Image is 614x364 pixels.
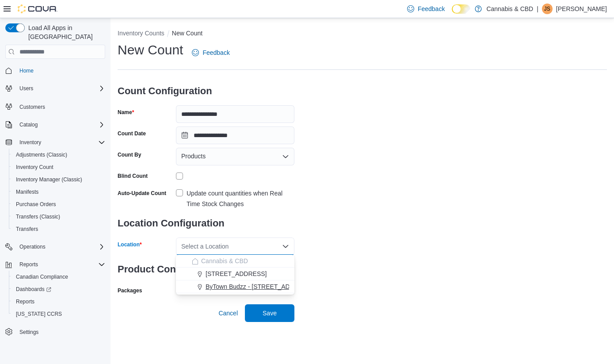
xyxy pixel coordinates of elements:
[2,136,109,149] button: Inventory
[118,255,294,284] h3: Product Configuration
[12,296,105,307] span: Reports
[12,187,42,197] a: Manifests
[12,309,65,319] a: [US_STATE] CCRS
[188,44,233,61] a: Feedback
[282,153,289,160] button: Open list of options
[2,258,109,271] button: Reports
[16,326,105,337] span: Settings
[176,280,294,293] button: ByTown Budzz - [STREET_ADDRESS]
[542,4,553,14] div: Jonathan Schruder
[544,4,550,14] span: JS
[486,4,533,14] p: Cannabis & CBD
[16,102,49,112] a: Customers
[2,64,109,77] button: Home
[9,271,109,283] button: Canadian Compliance
[16,83,37,94] button: Users
[12,284,55,295] a: Dashboards
[118,30,164,37] button: Inventory Counts
[16,188,38,195] span: Manifests
[19,67,34,74] span: Home
[2,241,109,253] button: Operations
[12,187,105,197] span: Manifests
[12,211,105,222] span: Transfers (Classic)
[176,126,294,144] input: Press the down key to open a popover containing a calendar.
[452,14,452,14] span: Dark Mode
[16,259,105,270] span: Reports
[12,309,105,319] span: Washington CCRS
[19,121,38,128] span: Catalog
[19,243,46,250] span: Operations
[12,284,105,295] span: Dashboards
[218,309,238,318] span: Cancel
[9,295,109,308] button: Reports
[176,255,294,293] div: Choose from the following options
[215,304,241,322] button: Cancel
[19,329,38,336] span: Settings
[9,283,109,295] a: Dashboards
[12,149,71,160] a: Adjustments (Classic)
[12,224,42,234] a: Transfers
[118,190,166,197] label: Auto-Update Count
[12,199,105,210] span: Purchase Orders
[537,4,538,14] p: |
[16,65,37,76] a: Home
[2,326,109,338] button: Settings
[16,119,41,130] button: Catalog
[16,241,49,252] button: Operations
[16,213,60,220] span: Transfers (Classic)
[16,327,42,337] a: Settings
[25,23,105,41] span: Load All Apps in [GEOGRAPHIC_DATA]
[282,243,289,250] button: Close list of options
[118,41,183,59] h1: New Count
[206,282,313,291] span: ByTown Budzz - [STREET_ADDRESS]
[187,188,294,209] div: Update count quantities when Real Time Stock Changes
[206,269,267,278] span: [STREET_ADDRESS]
[12,272,72,282] a: Canadian Compliance
[9,173,109,186] button: Inventory Manager (Classic)
[9,198,109,211] button: Purchase Orders
[16,101,105,112] span: Customers
[12,162,105,172] span: Inventory Count
[418,4,445,13] span: Feedback
[9,211,109,223] button: Transfers (Classic)
[118,241,142,248] label: Location
[12,199,60,210] a: Purchase Orders
[118,287,142,294] label: Packages
[118,29,607,39] nav: An example of EuiBreadcrumbs
[16,286,51,293] span: Dashboards
[201,257,248,265] span: Cannabis & CBD
[16,298,34,305] span: Reports
[16,310,62,318] span: [US_STATE] CCRS
[19,139,41,146] span: Inventory
[118,77,294,105] h3: Count Configuration
[16,83,105,94] span: Users
[118,209,294,238] h3: Location Configuration
[12,174,86,185] a: Inventory Manager (Classic)
[16,273,68,280] span: Canadian Compliance
[16,164,53,171] span: Inventory Count
[12,211,64,222] a: Transfers (Classic)
[263,309,277,318] span: Save
[181,151,206,161] span: Products
[9,161,109,173] button: Inventory Count
[19,103,45,111] span: Customers
[176,268,294,280] button: [STREET_ADDRESS]
[202,48,229,57] span: Feedback
[12,296,38,307] a: Reports
[118,109,134,116] label: Name
[9,186,109,198] button: Manifests
[2,100,109,113] button: Customers
[16,119,105,130] span: Catalog
[172,30,202,37] button: New Count
[16,65,105,76] span: Home
[16,151,67,158] span: Adjustments (Classic)
[9,223,109,235] button: Transfers
[16,241,105,252] span: Operations
[118,151,141,158] label: Count By
[16,259,42,270] button: Reports
[16,226,38,233] span: Transfers
[5,61,105,361] nav: Complex example
[452,4,470,14] input: Dark Mode
[16,137,105,148] span: Inventory
[176,255,294,268] button: Cannabis & CBD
